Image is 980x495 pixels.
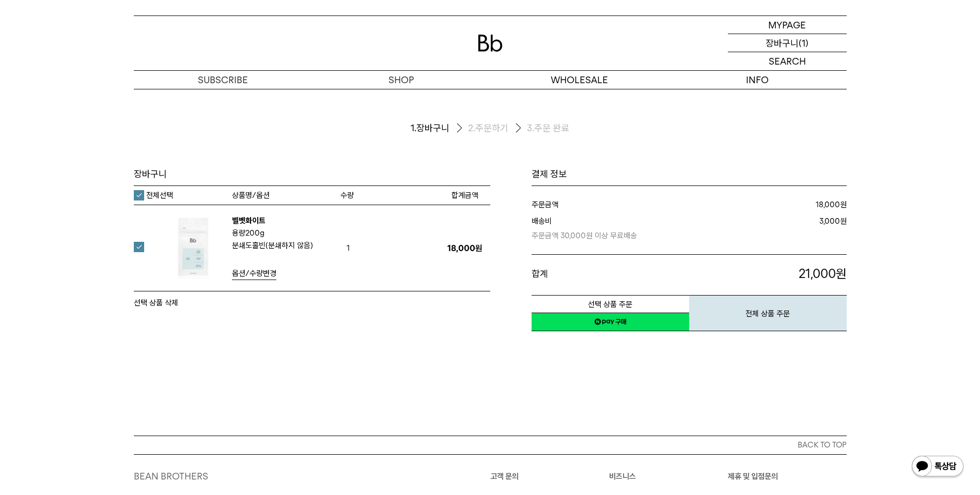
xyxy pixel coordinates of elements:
a: BEAN BROTHERS [134,471,208,482]
h3: 장바구니 [134,168,490,180]
button: 전체 상품 주문 [689,295,847,331]
th: 상품명/옵션 [232,186,340,205]
p: 18,000원 [440,243,490,253]
p: INFO [668,71,847,89]
button: 선택 상품 주문 [532,295,689,313]
p: 원 [673,265,847,283]
dt: 주문금액 [532,198,687,211]
dd: 원 [687,198,847,211]
dd: 원 [728,215,847,242]
p: 주문금액 30,000원 이상 무료배송 [532,227,728,242]
button: 선택 상품 삭제 [134,297,178,309]
img: 벨벳화이트 [160,214,227,282]
h1: 결제 정보 [532,168,847,180]
span: 1 [340,240,356,256]
p: 용량 [232,227,335,239]
img: 카카오톡 채널 1:1 채팅 버튼 [911,455,965,479]
p: MYPAGE [768,16,806,34]
li: 장바구니 [411,120,468,137]
dt: 합계 [532,265,674,283]
button: BACK TO TOP [134,436,847,454]
p: SEARCH [769,52,806,70]
a: SUBSCRIBE [134,71,312,89]
b: 홀빈(분쇄하지 않음) [252,241,313,250]
dt: 배송비 [532,215,728,242]
img: 로고 [478,35,503,52]
th: 수량 [340,186,440,205]
p: (1) [799,34,808,52]
span: 옵션/수량변경 [232,269,276,278]
strong: 3,000 [819,216,840,226]
p: 제휴 및 입점문의 [728,470,847,483]
span: 1. [411,122,416,134]
li: 주문 완료 [527,122,569,134]
label: 전체선택 [134,190,173,200]
a: SHOP [312,71,490,89]
strong: 18,000 [816,200,840,209]
span: 21,000 [799,266,836,281]
p: 분쇄도 [232,239,335,252]
p: 고객 문의 [490,470,609,483]
a: 새창 [532,313,689,331]
span: 3. [527,122,534,134]
span: 2. [468,122,475,134]
li: 주문하기 [468,120,527,137]
a: 옵션/수량변경 [232,267,276,280]
b: 200g [245,228,265,238]
a: 장바구니 (1) [728,34,847,52]
p: WHOLESALE [490,71,668,89]
p: 비즈니스 [609,470,728,483]
p: 장바구니 [766,34,799,52]
a: MYPAGE [728,16,847,34]
a: 벨벳화이트 [232,216,266,225]
th: 합계금액 [440,186,490,205]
